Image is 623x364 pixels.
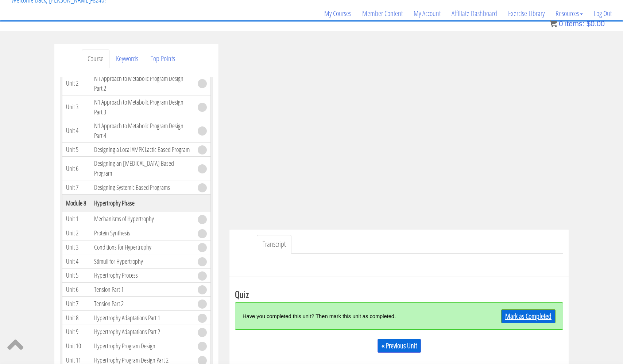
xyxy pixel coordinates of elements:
td: Unit 9 [62,325,91,339]
td: Conditions for Hypertrophy [90,240,194,254]
td: Tension Part 2 [90,297,194,311]
td: Mechanisms of Hypertrophy [90,212,194,226]
a: Top Points [145,50,181,68]
td: Unit 8 [62,311,91,325]
td: Hypertrophy Process [90,268,194,282]
td: Designing an [MEDICAL_DATA] Based Program [90,157,194,180]
td: Stimuli for Hypertrophy [90,254,194,269]
td: N1 Approach to Metabolic Program Design Part 4 [90,119,194,142]
th: Module 8 [62,195,91,212]
td: Tension Part 1 [90,282,194,297]
td: Unit 7 [62,297,91,311]
th: Hypertrophy Phase [90,195,194,212]
span: items: [565,20,584,28]
span: $ [587,20,591,28]
td: Hypertrophy Adaptations Part 2 [90,325,194,339]
td: N1 Approach to Metabolic Program Design Part 2 [90,71,194,95]
td: Unit 6 [62,157,91,180]
a: Mark as Completed [501,309,556,323]
a: Course [82,50,109,68]
bdi: 0.00 [587,20,605,28]
h3: Quiz [235,289,563,299]
td: Designing a Local AMPK Lactic Based Program [90,142,194,157]
a: « Previous Unit [378,339,421,353]
td: Unit 7 [62,180,91,195]
td: Unit 3 [62,95,91,119]
td: Unit 10 [62,339,91,353]
img: icon11.png [550,20,557,27]
td: Unit 5 [62,268,91,282]
a: Keywords [110,50,144,68]
td: Unit 4 [62,254,91,269]
td: Designing Systemic Based Programs [90,180,194,195]
td: Unit 6 [62,282,91,297]
div: Have you completed this unit? Then mark this unit as completed. [243,308,473,324]
td: Unit 2 [62,226,91,240]
span: 0 [559,20,563,28]
a: 0 items: $0.00 [550,20,605,28]
td: Unit 3 [62,240,91,254]
td: Hypertrophy Program Design [90,339,194,353]
td: Unit 1 [62,212,91,226]
td: Hypertrophy Adaptations Part 1 [90,311,194,325]
td: Protein Synthesis [90,226,194,240]
td: Unit 4 [62,119,91,142]
a: Transcript [257,235,291,254]
td: Unit 2 [62,71,91,95]
td: Unit 5 [62,142,91,157]
td: N1 Approach to Metabolic Program Design Part 3 [90,95,194,119]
